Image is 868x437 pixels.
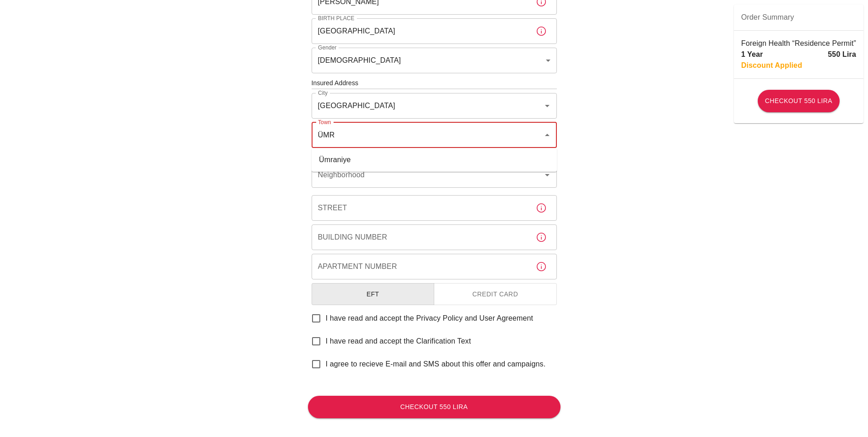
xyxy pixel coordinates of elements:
[741,38,856,49] p: Foreign Health “Residence Permit”
[828,49,856,60] p: 550 Lira
[318,89,328,97] label: City
[318,44,337,51] label: Gender
[312,78,557,88] h6: Insured Address
[541,169,554,181] button: Open
[326,313,534,324] span: I have read and accept the Privacy Policy and User Agreement
[326,359,546,370] span: I agree to recieve E-mail and SMS about this offer and campaigns.
[318,14,355,22] label: Birth Place
[312,152,557,168] li: Ümraniye
[741,60,802,71] p: Discount Applied
[741,49,763,60] p: 1 Year
[312,283,435,306] button: EFT
[318,118,331,126] label: Town
[434,283,557,306] button: Credit Card
[541,99,554,112] button: Open
[758,90,840,112] button: Checkout 550 Lira
[541,129,554,142] button: Close
[312,48,557,73] div: [DEMOGRAPHIC_DATA]
[326,336,471,347] span: I have read and accept the Clarification Text
[308,396,561,418] button: Checkout 550 Lira
[741,12,856,23] span: Order Summary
